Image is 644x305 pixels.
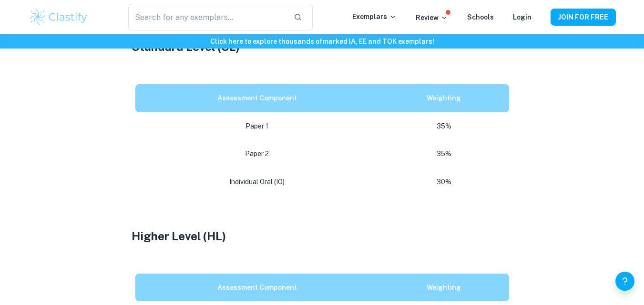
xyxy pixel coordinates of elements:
[29,8,89,27] img: Clastify logo
[387,92,501,105] p: Weighting
[467,13,494,21] a: Schools
[513,13,532,21] a: Login
[143,148,371,160] p: Paper 2
[143,176,371,188] p: Individual Oral (IO)
[416,12,448,23] p: Review
[143,92,371,105] p: Assessment Component
[387,148,501,160] p: 35%
[387,120,501,133] p: 35%
[143,120,371,133] p: Paper 1
[615,272,634,291] button: Help and Feedback
[132,229,226,243] strong: Higher Level (HL)
[2,36,642,47] h6: Click here to explore thousands of marked IA, EE and TOK exemplars !
[551,9,616,26] button: JOIN FOR FREE
[387,281,501,294] p: Weighting
[387,176,501,188] p: 30%
[143,281,371,294] p: Assessment Component
[128,4,286,30] input: Search for any exemplars...
[352,11,397,22] p: Exemplars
